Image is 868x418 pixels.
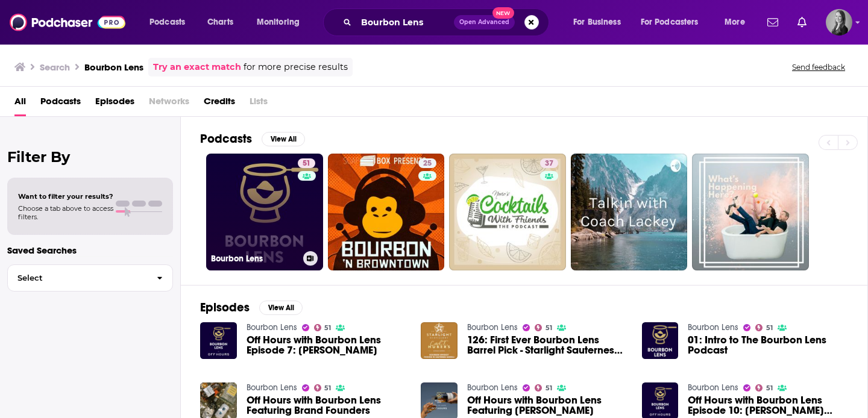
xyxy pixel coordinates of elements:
[449,154,566,270] a: 37
[200,300,250,315] h2: Episodes
[467,335,627,355] a: 126: First Ever Bourbon Lens Barrel Pick - Starlight Sauternes Finished Bourbon
[200,322,237,359] img: Off Hours with Bourbon Lens Episode 7: Penelope Bourbon
[18,192,113,201] span: Want to filter your results?
[546,325,552,331] span: 51
[149,92,189,116] span: Networks
[14,92,26,116] a: All
[244,60,348,74] span: for more precise results
[826,9,852,36] span: Logged in as katieTBG
[421,322,458,359] img: 126: First Ever Bourbon Lens Barrel Pick - Starlight Sauternes Finished Bourbon
[763,12,783,33] a: Show notifications dropdown
[324,325,331,331] span: 51
[84,61,143,73] h3: Bourbon Lens
[40,92,81,116] a: Podcasts
[314,324,332,331] a: 51
[716,13,760,32] button: open menu
[788,62,849,72] button: Send feedback
[247,382,297,393] a: Bourbon Lens
[793,12,811,33] a: Show notifications dropdown
[335,8,561,36] div: Search podcasts, credits, & more...
[766,385,773,391] span: 51
[247,322,297,332] a: Bourbon Lens
[10,11,125,34] img: Podchaser - Follow, Share and Rate Podcasts
[247,395,407,416] a: Off Hours with Bourbon Lens Featuring Brand Founders
[248,13,315,32] button: open menu
[545,158,553,170] span: 37
[467,395,627,416] a: Off Hours with Bourbon Lens Featuring Jake Ireland
[328,154,445,270] a: 25
[725,14,745,31] span: More
[356,13,454,32] input: Search podcasts, credits, & more...
[688,322,738,332] a: Bourbon Lens
[641,14,699,31] span: For Podcasters
[149,14,185,31] span: Podcasts
[247,335,407,355] span: Off Hours with Bourbon Lens Episode 7: [PERSON_NAME]
[535,384,552,391] a: 51
[314,384,332,391] a: 51
[573,14,621,31] span: For Business
[250,92,268,116] span: Lists
[633,13,716,32] button: open menu
[262,132,305,146] button: View All
[200,13,241,32] a: Charts
[418,158,436,168] a: 25
[141,13,201,32] button: open menu
[467,395,627,416] span: Off Hours with Bourbon Lens Featuring [PERSON_NAME]
[211,254,298,264] h3: Bourbon Lens
[546,385,552,391] span: 51
[200,131,305,146] a: PodcastsView All
[565,13,636,32] button: open menu
[257,14,300,31] span: Monitoring
[18,204,113,221] span: Choose a tab above to access filters.
[7,245,173,256] p: Saved Searches
[8,274,147,282] span: Select
[298,158,315,168] a: 51
[303,158,310,170] span: 51
[200,131,252,146] h2: Podcasts
[324,385,331,391] span: 51
[688,382,738,393] a: Bourbon Lens
[826,9,852,36] button: Show profile menu
[826,9,852,36] img: User Profile
[688,395,848,416] a: Off Hours with Bourbon Lens Episode 10: Sam Montgomery from Bardstown Bourbon Co.
[755,324,773,331] a: 51
[459,19,509,25] span: Open Advanced
[467,322,518,332] a: Bourbon Lens
[247,335,407,355] a: Off Hours with Bourbon Lens Episode 7: Penelope Bourbon
[755,384,773,391] a: 51
[492,7,514,19] span: New
[535,324,552,331] a: 51
[206,154,323,270] a: 51Bourbon Lens
[153,60,241,74] a: Try an exact match
[423,158,432,170] span: 25
[454,15,515,30] button: Open AdvancedNew
[7,264,173,292] button: Select
[540,158,558,168] a: 37
[200,300,303,315] a: EpisodesView All
[688,335,848,355] a: 01: Intro to The Bourbon Lens Podcast
[467,382,518,393] a: Bourbon Lens
[95,92,134,116] a: Episodes
[259,301,303,315] button: View All
[204,92,235,116] a: Credits
[40,61,70,73] h3: Search
[642,322,679,359] img: 01: Intro to The Bourbon Lens Podcast
[766,325,773,331] span: 51
[7,148,173,166] h2: Filter By
[688,395,848,416] span: Off Hours with Bourbon Lens Episode 10: [PERSON_NAME] from Bardstown Bourbon Co.
[207,14,233,31] span: Charts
